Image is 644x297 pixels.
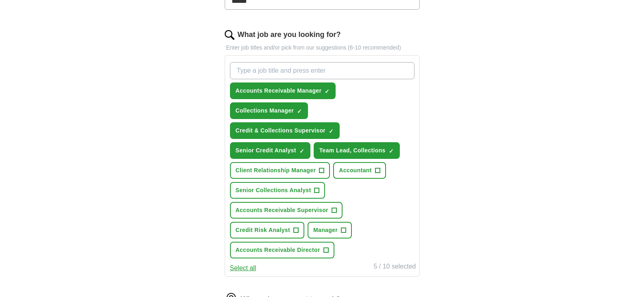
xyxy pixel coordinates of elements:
[299,148,304,154] span: ✓
[319,146,386,155] span: Team Lead, Collections
[236,206,328,215] span: Accounts Receivable Supervisor
[314,142,400,159] button: Team Lead, Collections✓
[236,87,322,95] span: Accounts Receivable Manager
[236,246,320,254] span: Accounts Receivable Director
[236,166,316,175] span: Client Relationship Manager
[313,226,338,234] span: Manager
[230,142,310,159] button: Senior Credit Analyst✓
[230,62,414,79] input: Type a job title and press enter
[238,29,341,40] label: What job are you looking for?
[230,82,336,99] button: Accounts Receivable Manager✓
[236,126,326,135] span: Credit & Collections Supervisor
[230,122,340,139] button: Credit & Collections Supervisor✓
[230,202,343,219] button: Accounts Receivable Supervisor
[339,166,372,175] span: Accountant
[236,106,294,115] span: Collections Manager
[230,222,305,238] button: Credit Risk Analyst
[325,88,330,95] span: ✓
[230,242,334,258] button: Accounts Receivable Director
[230,182,325,199] button: Senior Collections Analyst
[333,162,386,179] button: Accountant
[230,162,330,179] button: Client Relationship Manager
[236,146,296,155] span: Senior Credit Analyst
[225,43,420,52] p: Enter job titles and/or pick from our suggestions (6-10 recommended)
[329,128,334,134] span: ✓
[308,222,352,238] button: Manager
[230,263,256,273] button: Select all
[236,186,311,195] span: Senior Collections Analyst
[373,262,416,273] div: 5 / 10 selected
[236,226,291,234] span: Credit Risk Analyst
[225,30,234,40] img: search.png
[297,108,302,115] span: ✓
[230,102,308,119] button: Collections Manager✓
[389,148,394,154] span: ✓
